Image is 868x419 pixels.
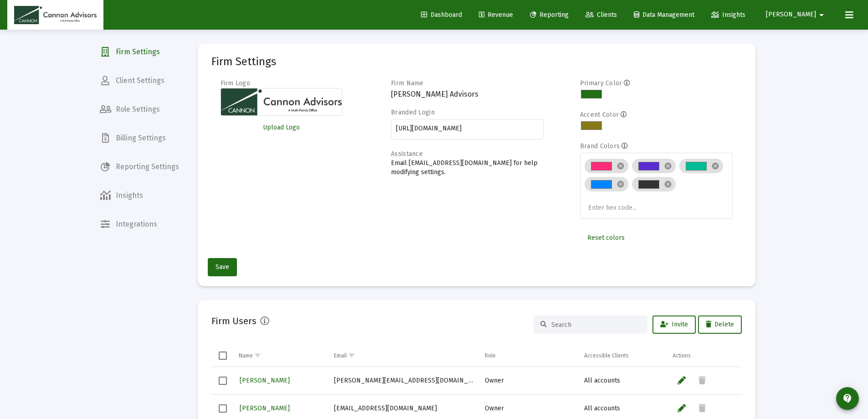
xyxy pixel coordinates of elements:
[254,352,261,359] span: Show filter options for column 'Name'
[551,321,641,329] input: Search
[664,180,672,188] mat-icon: cancel
[216,263,229,271] span: Save
[588,204,657,212] input: Enter hex code...
[92,70,186,92] a: Client Settings
[219,352,227,360] div: Select all
[580,229,632,247] button: Reset colors
[627,6,702,24] a: Data Management
[585,157,728,213] mat-chip-list: Brand colors
[221,79,251,87] label: Firm Logo
[208,258,237,276] button: Save
[472,6,520,24] a: Revenue
[584,352,629,359] div: Accessible Clients
[584,404,620,412] span: All accounts
[92,127,186,149] a: Billing Settings
[668,345,742,367] td: Column Actions
[414,6,469,24] a: Dashboard
[480,345,579,367] td: Column Role
[391,88,544,101] h3: [PERSON_NAME] Advisors
[239,374,291,387] a: [PERSON_NAME]
[4,111,527,128] p: This report is provided as a courtesy for informational purposes only and may include unmanaged a...
[584,377,620,384] span: All accounts
[239,352,253,359] div: Name
[221,119,343,137] button: Upload Logo
[652,316,696,334] button: Invite
[842,393,853,404] mat-icon: contact_support
[219,377,227,385] div: Select row
[92,98,186,120] a: Role Settings
[479,11,513,19] span: Revenue
[234,345,329,367] td: Column Name
[263,124,300,131] span: Upload Logo
[92,213,186,235] a: Integrations
[816,6,827,24] mat-icon: arrow_drop_down
[329,367,481,395] td: [PERSON_NAME][EMAIL_ADDRESS][DOMAIN_NAME]
[523,6,576,24] a: Reporting
[530,11,569,19] span: Reporting
[485,352,496,359] div: Role
[391,109,435,116] label: Branded Login
[211,57,276,66] mat-card-title: Firm Settings
[334,352,347,359] div: Email
[755,5,838,24] button: [PERSON_NAME]
[634,11,694,19] span: Data Management
[664,162,672,170] mat-icon: cancel
[660,321,688,328] span: Invite
[221,88,343,116] img: Firm logo
[391,150,423,158] label: Assistance
[391,79,424,87] label: Firm Name
[4,73,527,90] p: The investment return and principal value of an investment will fluctuate so that an investors's ...
[706,321,734,328] span: Delete
[485,404,504,412] span: Owner
[219,404,227,413] div: Select row
[211,314,257,328] h2: Firm Users
[391,159,544,177] p: Email [EMAIL_ADDRESS][DOMAIN_NAME] for help modifying settings.
[239,402,291,415] a: [PERSON_NAME]
[704,6,753,24] a: Insights
[421,11,462,19] span: Dashboard
[673,352,691,359] div: Actions
[616,162,625,170] mat-icon: cancel
[240,404,290,412] span: [PERSON_NAME]
[580,111,619,119] label: Accent Color
[329,345,481,367] td: Column Email
[92,185,186,207] a: Insights
[580,345,668,367] td: Column Accessible Clients
[587,234,625,242] span: Reset colors
[4,44,527,52] p: The performance data represents past performance. Past performance does not guarantee future resu...
[766,11,816,19] span: [PERSON_NAME]
[348,352,355,359] span: Show filter options for column 'Email'
[92,41,186,63] a: Firm Settings
[711,11,745,19] span: Insights
[698,316,742,334] button: Delete
[485,377,504,384] span: Owner
[580,142,620,150] label: Brand Colors
[616,180,625,188] mat-icon: cancel
[711,162,719,170] mat-icon: cancel
[240,377,290,384] span: [PERSON_NAME]
[14,6,97,24] img: Dashboard
[4,6,527,23] p: Performance is based on information from third party sources believed to be reliable. Performance...
[578,6,624,24] a: Clients
[580,79,622,87] label: Primary Color
[586,11,617,19] span: Clients
[92,156,186,178] a: Reporting Settings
